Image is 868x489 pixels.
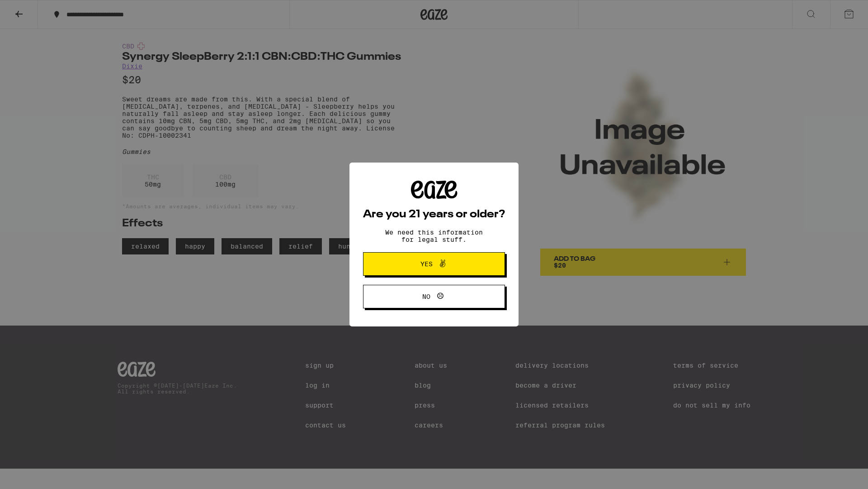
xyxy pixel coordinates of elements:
button: Yes [363,252,505,276]
h2: Are you 21 years or older? [363,209,505,220]
button: No [363,285,505,308]
span: No [422,293,430,300]
p: We need this information for legal stuff. [377,229,491,243]
span: Yes [420,261,433,267]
